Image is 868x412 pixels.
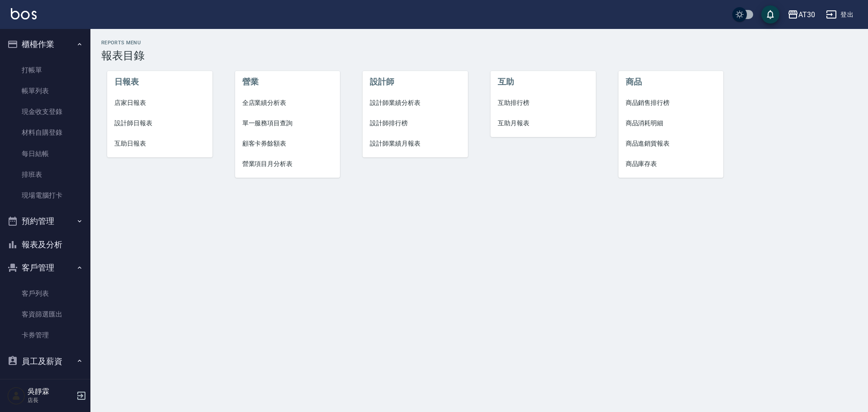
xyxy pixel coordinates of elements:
[114,118,205,128] span: 設計師日報表
[235,71,340,93] li: 營業
[11,8,37,19] img: Logo
[618,71,724,93] li: 商品
[626,159,717,169] span: 商品庫存表
[626,139,717,148] span: 商品進銷貨報表
[4,33,87,56] button: 櫃檯作業
[363,133,468,154] a: 設計師業績月報表
[618,93,724,113] a: 商品銷售排行榜
[4,325,87,346] a: 卡券管理
[498,118,589,128] span: 互助月報表
[242,139,333,148] span: 顧客卡券餘額表
[363,93,468,113] a: 設計師業績分析表
[7,387,25,405] img: Person
[491,113,596,133] a: 互助月報表
[618,113,724,133] a: 商品消耗明細
[491,71,596,93] li: 互助
[370,118,461,128] span: 設計師排行榜
[114,139,205,148] span: 互助日報表
[822,6,857,23] button: 登出
[370,98,461,108] span: 設計師業績分析表
[798,9,815,20] div: AT30
[4,81,87,101] a: 帳單列表
[107,133,212,154] a: 互助日報表
[618,133,724,154] a: 商品進銷貨報表
[4,101,87,122] a: 現金收支登錄
[4,376,87,397] a: 員工列表
[4,209,87,233] button: 預約管理
[363,71,468,93] li: 設計師
[4,122,87,143] a: 材料自購登錄
[235,93,340,113] a: 全店業績分析表
[498,98,589,108] span: 互助排行榜
[784,5,819,24] button: AT30
[4,283,87,304] a: 客戶列表
[107,93,212,113] a: 店家日報表
[4,143,87,164] a: 每日結帳
[4,350,87,373] button: 員工及薪資
[4,60,87,81] a: 打帳單
[242,159,333,169] span: 營業項目月分析表
[370,139,461,148] span: 設計師業績月報表
[4,304,87,325] a: 客資篩選匯出
[107,71,212,93] li: 日報表
[626,98,717,108] span: 商品銷售排行榜
[107,113,212,133] a: 設計師日報表
[4,164,87,185] a: 排班表
[363,113,468,133] a: 設計師排行榜
[28,396,74,404] p: 店長
[235,133,340,154] a: 顧客卡券餘額表
[4,185,87,206] a: 現場電腦打卡
[761,5,779,24] button: save
[114,98,205,108] span: 店家日報表
[235,113,340,133] a: 單一服務項目查詢
[235,154,340,174] a: 營業項目月分析表
[491,93,596,113] a: 互助排行榜
[242,118,333,128] span: 單一服務項目查詢
[4,256,87,279] button: 客戶管理
[242,98,333,108] span: 全店業績分析表
[618,154,724,174] a: 商品庫存表
[101,40,857,46] h2: Reports Menu
[626,118,717,128] span: 商品消耗明細
[101,49,857,62] h3: 報表目錄
[28,387,74,396] h5: 吳靜霖
[4,233,87,256] button: 報表及分析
